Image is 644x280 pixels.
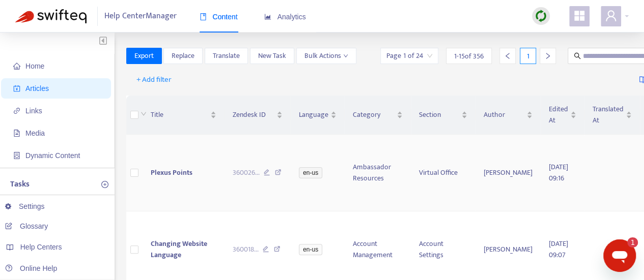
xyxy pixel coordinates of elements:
button: Translate [205,48,248,64]
a: Online Help [5,264,57,272]
th: Edited At [541,96,584,135]
span: Help Center Manager [104,7,177,26]
button: Replace [163,48,203,64]
span: Bulk Actions [304,50,348,61]
th: Zendesk ID [225,96,291,135]
span: en-us [299,167,322,178]
span: 1 - 15 of 356 [454,51,484,61]
span: Edited At [549,104,568,126]
span: search [574,52,581,59]
span: Articles [25,84,49,92]
span: New Task [258,50,286,61]
span: account-book [13,85,20,92]
p: Tasks [10,178,30,191]
span: down [343,53,348,58]
img: sync.dc5367851b00ba804db3.png [535,10,547,22]
td: Ambassador Resources [345,135,411,211]
span: + Add filter [136,74,172,86]
th: Language [291,96,345,135]
th: Author [475,96,541,135]
span: Section [419,109,459,120]
span: Links [25,107,42,115]
span: Export [134,50,154,61]
th: Section [411,96,475,135]
span: right [544,52,551,59]
button: New Task [250,48,294,64]
span: Translate [213,50,240,61]
span: Zendesk ID [233,109,275,120]
span: en-us [299,244,322,255]
th: Category [345,96,411,135]
span: [DATE] 09:16 [549,161,568,184]
span: home [13,63,20,70]
iframe: Number of unread messages [618,237,638,247]
span: Title [151,109,208,120]
span: Translated At [593,104,624,126]
a: Glossary [5,222,48,230]
span: Changing Website Language [151,238,207,261]
a: Settings [5,202,45,210]
span: container [13,152,20,159]
span: Analytics [264,13,306,21]
span: Dynamic Content [25,151,80,160]
span: Plexus Points [151,167,192,178]
td: Virtual Office [411,135,475,211]
button: + Add filter [129,72,179,88]
span: file-image [13,130,20,137]
span: area-chart [264,13,271,20]
span: down [141,111,147,117]
span: Category [353,109,395,120]
iframe: Button to launch messaging window, 1 unread message [603,239,636,272]
span: appstore [573,10,585,22]
span: 360018 ... [233,244,259,255]
th: Translated At [584,96,640,135]
span: Author [484,109,524,120]
span: Content [200,13,238,21]
button: Export [126,48,162,64]
span: plus-circle [101,181,108,188]
span: Media [25,129,45,137]
th: Title [143,96,225,135]
span: user [605,10,617,22]
img: Swifteq [15,9,87,23]
button: Bulk Actionsdown [296,48,356,64]
span: Language [299,109,328,120]
span: book [200,13,207,20]
span: Replace [172,50,194,61]
div: 1 [520,48,536,64]
td: [PERSON_NAME] [475,135,541,211]
span: link [13,107,20,114]
span: 360026 ... [233,167,260,178]
span: left [504,52,511,59]
span: Home [25,62,44,70]
span: [DATE] 09:07 [549,238,568,261]
span: Help Centers [20,243,62,251]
